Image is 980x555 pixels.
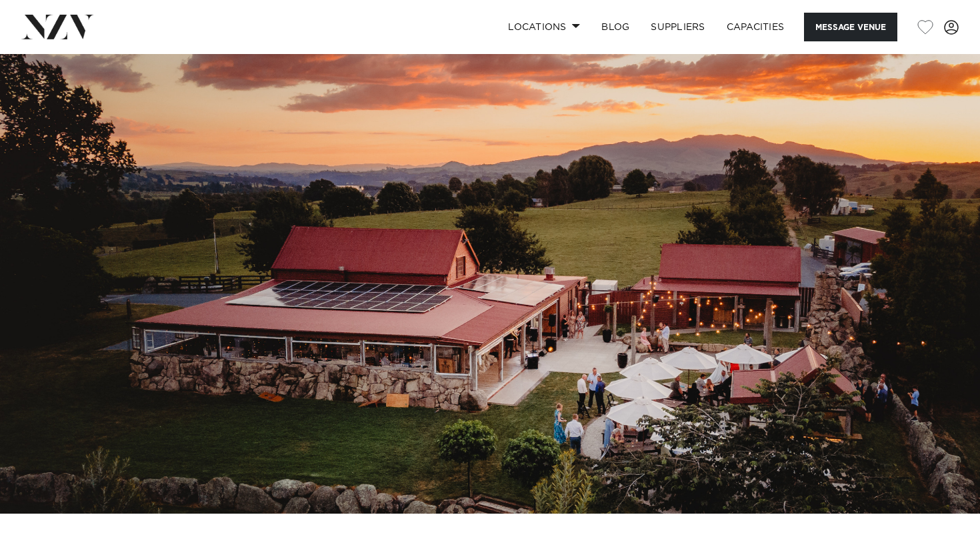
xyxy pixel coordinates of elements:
a: SUPPLIERS [640,13,715,41]
button: Message Venue [804,13,897,41]
a: Locations [497,13,591,41]
img: nzv-logo.png [21,15,94,39]
a: Capacities [716,13,795,41]
a: BLOG [591,13,640,41]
